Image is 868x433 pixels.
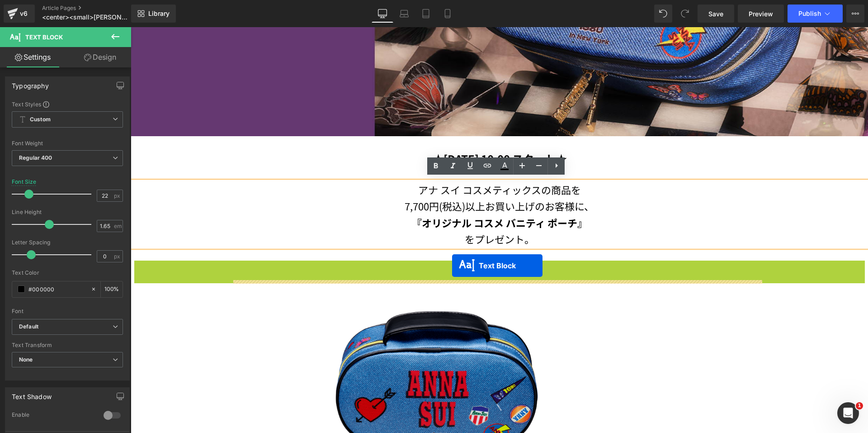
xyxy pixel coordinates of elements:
[788,5,843,23] button: Publish
[19,154,52,161] b: Regular 400
[12,140,123,147] div: Font Weight
[42,14,129,21] span: <center><small>[PERSON_NAME] COSMETICS <br>NOVELTY FAIR</small></center>
[12,388,52,400] div: Text Shadow
[372,5,393,23] a: Desktop
[67,47,133,67] a: Design
[28,284,86,294] input: Color
[12,209,123,215] div: Line Height
[437,5,458,23] a: Mobile
[302,124,436,139] b: ★[DATE] 10:00 スタート★
[12,179,37,185] div: Font Size
[4,5,35,23] a: v6
[676,5,694,23] button: Redo
[738,5,784,23] a: Preview
[25,33,63,41] span: Text Block
[131,5,176,23] a: New Library
[12,100,123,108] div: Text Styles
[19,323,38,331] i: Default
[148,10,170,18] span: Library
[19,356,33,363] b: None
[12,308,123,314] div: Font
[101,281,123,297] div: %
[837,402,859,424] iframe: Intercom live chat
[114,193,122,199] span: px
[30,116,51,124] b: Custom
[281,188,457,203] strong: 『オリジナル コスメ バニティ ポーチ』
[12,239,123,246] div: Letter Spacing
[415,5,437,23] a: Tablet
[393,5,415,23] a: Laptop
[12,270,123,276] div: Text Color
[12,411,94,421] div: Enable
[749,9,773,19] span: Preview
[12,77,49,90] div: Typography
[42,5,146,12] a: Article Pages
[12,342,123,348] div: Text Transform
[708,9,723,19] span: Save
[114,253,122,259] span: px
[856,402,863,409] span: 1
[654,5,672,23] button: Undo
[114,223,122,229] span: em
[18,8,29,19] div: v6
[798,10,821,17] span: Publish
[846,5,864,23] button: More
